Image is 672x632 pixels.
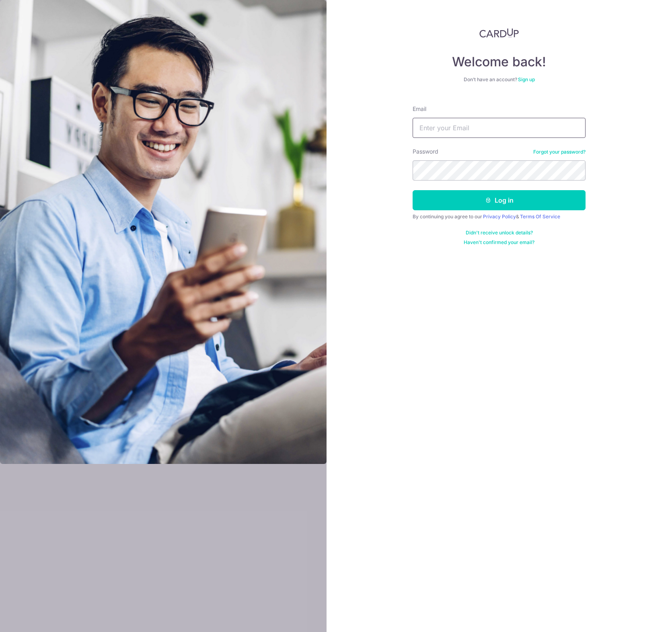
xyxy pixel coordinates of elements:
input: Enter your Email [413,118,586,138]
a: Didn't receive unlock details? [466,230,533,236]
h4: Welcome back! [413,54,586,70]
label: Password [413,148,438,156]
label: Email [413,105,426,113]
button: Log in [413,190,586,210]
a: Forgot your password? [533,149,586,155]
a: Haven't confirmed your email? [464,239,534,246]
img: CardUp Logo [479,28,519,38]
a: Privacy Policy [483,213,516,220]
a: Terms Of Service [520,213,560,220]
a: Sign up [518,76,535,82]
div: By continuing you agree to our & [413,213,586,220]
div: Don’t have an account? [413,76,586,83]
